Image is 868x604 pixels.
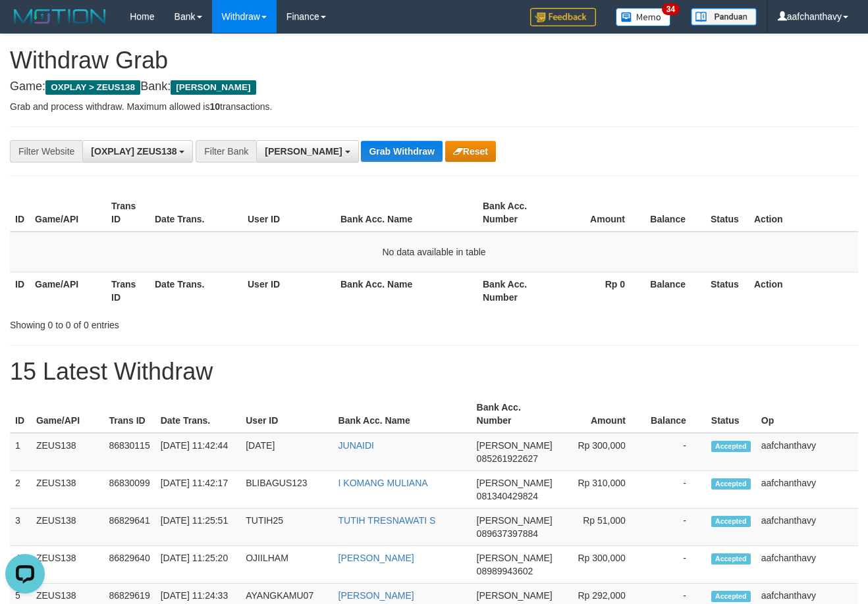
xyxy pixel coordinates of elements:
[558,471,645,509] td: Rp 310,000
[240,433,333,471] td: [DATE]
[756,395,858,433] th: Op
[103,546,155,584] td: 86829640
[335,194,477,232] th: Bank Acc. Name
[5,5,45,45] button: Open LiveChat chat widget
[477,528,538,539] span: Copy 089637397884 to clipboard
[472,395,558,433] th: Bank Acc. Number
[756,433,858,471] td: aafchanthavy
[155,546,241,584] td: [DATE] 11:25:20
[103,395,155,433] th: Trans ID
[171,80,256,95] span: [PERSON_NAME]
[10,433,31,471] td: 1
[558,433,645,471] td: Rp 300,000
[477,566,533,576] span: Copy 08989943602 to clipboard
[196,140,256,163] div: Filter Bank
[756,471,858,509] td: aafchanthavy
[554,194,645,232] th: Amount
[749,194,858,232] th: Action
[645,395,706,433] th: Balance
[45,80,140,95] span: OXPLAY > ZEUS138
[477,491,538,501] span: Copy 081340429824 to clipboard
[335,272,477,309] th: Bank Acc. Name
[31,395,103,433] th: Game/API
[645,433,706,471] td: -
[711,478,751,490] span: Accepted
[691,8,757,26] img: panduan.png
[756,509,858,546] td: aafchanthavy
[10,395,31,433] th: ID
[645,546,706,584] td: -
[10,272,30,309] th: ID
[756,546,858,584] td: aafchanthavy
[339,590,414,601] a: [PERSON_NAME]
[477,590,553,601] span: [PERSON_NAME]
[705,272,749,309] th: Status
[155,395,241,433] th: Date Trans.
[333,395,472,433] th: Bank Acc. Name
[31,433,103,471] td: ZEUS138
[711,553,751,565] span: Accepted
[256,140,358,163] button: [PERSON_NAME]
[155,509,241,546] td: [DATE] 11:25:51
[10,140,82,163] div: Filter Website
[10,80,858,93] h4: Game: Bank:
[361,141,442,162] button: Grab Withdraw
[30,272,106,309] th: Game/API
[242,272,335,309] th: User ID
[477,515,553,526] span: [PERSON_NAME]
[645,471,706,509] td: -
[10,194,30,232] th: ID
[10,7,110,26] img: MOTION_logo.png
[662,3,680,15] span: 34
[155,433,241,471] td: [DATE] 11:42:44
[477,453,538,464] span: Copy 085261922627 to clipboard
[616,8,671,26] img: Button%20Memo.svg
[749,272,858,309] th: Action
[445,141,496,162] button: Reset
[242,194,335,232] th: User ID
[645,272,705,309] th: Balance
[82,140,193,163] button: [OXPLAY] ZEUS138
[645,509,706,546] td: -
[10,47,858,74] h1: Withdraw Grab
[530,8,596,26] img: Feedback.jpg
[149,194,242,232] th: Date Trans.
[706,395,756,433] th: Status
[240,471,333,509] td: BLIBAGUS123
[10,359,858,385] h1: 15 Latest Withdraw
[10,471,31,509] td: 2
[106,194,149,232] th: Trans ID
[477,440,553,451] span: [PERSON_NAME]
[240,395,333,433] th: User ID
[103,509,155,546] td: 86829641
[558,546,645,584] td: Rp 300,000
[477,478,553,488] span: [PERSON_NAME]
[645,194,705,232] th: Balance
[339,553,414,563] a: [PERSON_NAME]
[10,100,858,113] p: Grab and process withdraw. Maximum allowed is transactions.
[155,471,241,509] td: [DATE] 11:42:17
[30,194,106,232] th: Game/API
[711,516,751,527] span: Accepted
[209,101,220,112] strong: 10
[10,313,352,332] div: Showing 0 to 0 of 0 entries
[558,395,645,433] th: Amount
[91,146,176,157] span: [OXPLAY] ZEUS138
[705,194,749,232] th: Status
[265,146,342,157] span: [PERSON_NAME]
[554,272,645,309] th: Rp 0
[103,433,155,471] td: 86830115
[477,194,554,232] th: Bank Acc. Number
[339,515,436,526] a: TUTIH TRESNAWATI S
[149,272,242,309] th: Date Trans.
[10,546,31,584] td: 4
[711,441,751,452] span: Accepted
[711,591,751,602] span: Accepted
[10,509,31,546] td: 3
[339,440,374,451] a: JUNAIDI
[31,509,103,546] td: ZEUS138
[31,546,103,584] td: ZEUS138
[477,553,553,563] span: [PERSON_NAME]
[240,546,333,584] td: OJIILHAM
[477,272,554,309] th: Bank Acc. Number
